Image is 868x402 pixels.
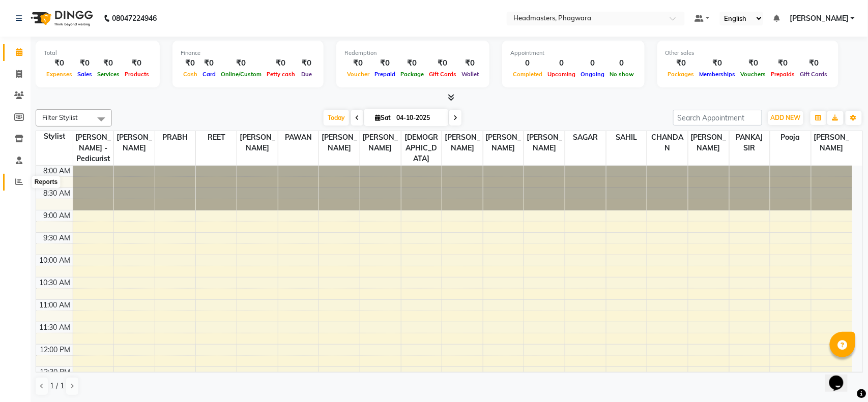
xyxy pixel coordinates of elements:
div: ₹0 [200,57,218,69]
div: 8:30 AM [42,188,73,199]
div: Total [44,49,152,57]
div: ₹0 [44,57,75,69]
span: [PERSON_NAME] [360,131,401,154]
div: ₹0 [75,57,95,69]
div: 11:30 AM [38,322,73,333]
iframe: chat widget [825,361,858,392]
span: CHANDAN [647,131,688,154]
span: PRABH [155,131,196,144]
div: ₹0 [372,57,398,69]
b: 08047224946 [112,4,157,33]
div: ₹0 [769,57,798,69]
span: Packages [666,71,697,78]
div: Other sales [666,49,830,57]
div: 12:30 PM [38,367,73,378]
span: Due [299,71,314,78]
div: 0 [510,57,545,69]
span: Package [398,71,426,78]
span: Filter Stylist [42,113,78,121]
div: 10:00 AM [38,255,73,266]
span: ADD NEW [771,114,801,121]
div: 8:00 AM [42,166,73,176]
span: SAHIL [606,131,647,144]
span: No show [607,71,636,78]
span: Upcoming [545,71,578,78]
span: REET [196,131,237,144]
div: ₹0 [426,57,459,69]
span: Card [200,71,218,78]
span: Voucher [344,71,372,78]
span: 1 / 1 [50,381,64,391]
span: [PERSON_NAME] [483,131,524,154]
div: ₹0 [398,57,426,69]
span: Expenses [44,71,75,78]
span: [PERSON_NAME] [790,13,849,24]
span: pooja [770,131,811,144]
div: Reports [32,176,60,189]
span: Ongoing [578,71,607,78]
span: PAWAN [278,131,319,144]
span: Gift Cards [798,71,830,78]
span: [PERSON_NAME] [524,131,565,154]
div: ₹0 [798,57,830,69]
div: ₹0 [459,57,481,69]
span: Prepaids [769,71,798,78]
span: [PERSON_NAME] [442,131,483,154]
input: Search Appointment [673,110,762,126]
div: ₹0 [344,57,372,69]
div: 11:00 AM [38,300,73,311]
div: 9:30 AM [42,233,73,243]
div: 9:00 AM [42,210,73,221]
input: 2025-10-04 [393,110,444,126]
span: PANKAJ SIR [730,131,770,154]
span: Online/Custom [218,71,264,78]
div: 0 [545,57,578,69]
span: Services [95,71,122,78]
span: [DEMOGRAPHIC_DATA] [401,131,442,165]
div: Appointment [510,49,636,57]
span: Products [122,71,152,78]
span: Wallet [459,71,481,78]
div: 0 [578,57,607,69]
span: [PERSON_NAME] [114,131,155,154]
span: [PERSON_NAME] [319,131,360,154]
img: logo [26,4,96,33]
div: Finance [181,49,315,57]
div: ₹0 [666,57,697,69]
span: Petty cash [264,71,298,78]
span: Prepaid [372,71,398,78]
span: Cash [181,71,200,78]
span: Vouchers [738,71,769,78]
span: Sat [372,114,393,121]
button: ADD NEW [768,111,803,125]
span: [PERSON_NAME] [688,131,729,154]
span: [PERSON_NAME] - Pedicurist [73,131,114,165]
span: [PERSON_NAME] [237,131,278,154]
div: ₹0 [181,57,200,69]
span: SAGAR [565,131,606,144]
div: ₹0 [298,57,315,69]
span: Completed [510,71,545,78]
div: ₹0 [264,57,298,69]
div: Redemption [344,49,481,57]
span: Memberships [697,71,738,78]
div: ₹0 [738,57,769,69]
div: ₹0 [95,57,122,69]
span: Today [324,110,349,126]
div: 12:00 PM [38,345,73,355]
span: Sales [75,71,95,78]
span: [PERSON_NAME] [812,131,852,154]
span: Gift Cards [426,71,459,78]
div: 0 [607,57,636,69]
div: ₹0 [122,57,152,69]
div: 10:30 AM [38,277,73,288]
div: ₹0 [697,57,738,69]
div: Stylist [36,131,73,142]
div: ₹0 [218,57,264,69]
